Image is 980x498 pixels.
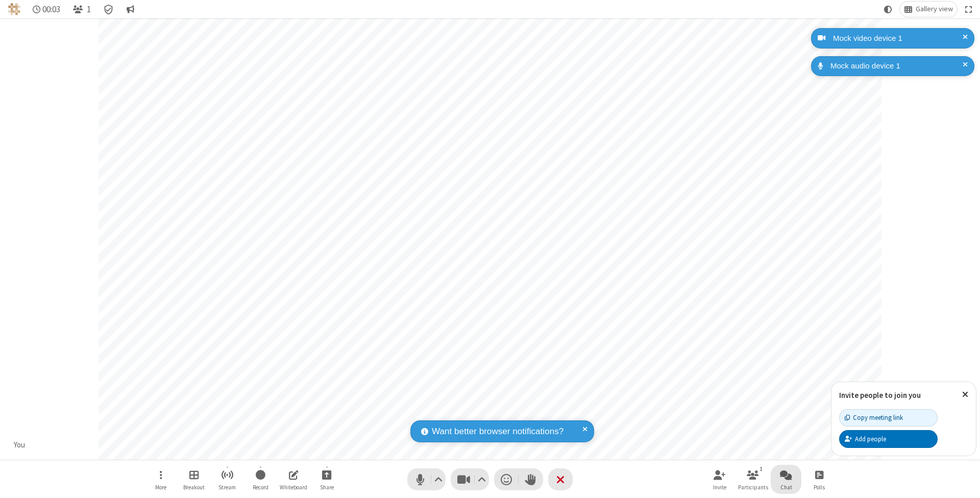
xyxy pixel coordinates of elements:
span: Whiteboard [280,484,307,490]
button: Add people [839,430,938,447]
button: Open shared whiteboard [278,465,309,494]
span: Record [253,484,268,490]
button: Fullscreen [961,2,976,17]
span: Polls [814,484,825,490]
label: Invite people to join you [839,390,921,400]
button: Close popover [954,382,976,407]
button: End or leave meeting [548,468,573,490]
div: Mock audio device 1 [827,60,967,72]
div: You [10,439,29,451]
button: Start recording [245,465,276,494]
div: Meeting details Encryption enabled [99,2,118,17]
span: 1 [87,5,91,14]
button: Open chat [771,465,801,494]
button: Change layout [900,2,957,17]
span: 00:03 [42,5,60,14]
button: Open menu [145,465,176,494]
span: More [155,484,166,490]
button: Video setting [475,468,489,490]
button: Manage Breakout Rooms [179,465,209,494]
button: Start sharing [311,465,342,494]
button: Open participant list [738,465,768,494]
button: Start streaming [212,465,242,494]
button: Mute (⌘+Shift+A) [407,468,446,490]
span: Share [320,484,334,490]
span: Invite [713,484,726,490]
div: Timer [29,2,65,17]
button: Conversation [122,2,138,17]
img: QA Selenium DO NOT DELETE OR CHANGE [8,3,20,15]
div: Copy meeting link [845,413,903,422]
button: Audio settings [432,468,446,490]
button: Copy meeting link [839,409,938,426]
div: Mock video device 1 [829,33,967,44]
span: Stream [218,484,236,490]
div: 1 [757,464,766,473]
span: Chat [780,484,792,490]
button: Using system theme [880,2,896,17]
span: Want better browser notifications? [432,425,563,438]
button: Stop video (⌘+Shift+V) [451,468,489,490]
button: Send a reaction [494,468,519,490]
span: Breakout [183,484,205,490]
span: Gallery view [916,5,953,13]
button: Open participant list [68,2,95,17]
span: Participants [738,484,768,490]
button: Raise hand [519,468,543,490]
button: Invite participants (⌘+Shift+I) [704,465,735,494]
button: Open poll [804,465,835,494]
